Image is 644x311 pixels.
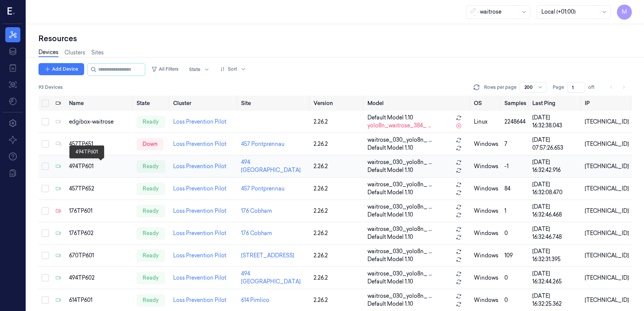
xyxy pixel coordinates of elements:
div: 2.26.2 [314,296,361,304]
div: [TECHNICAL_ID] [585,118,629,126]
div: [DATE] 16:32:31.395 [532,248,579,263]
span: waitrose_030_yolo8n_ ... [367,203,432,211]
div: ready [137,227,165,239]
p: windows [474,162,498,170]
a: Loss Prevention Pilot [173,141,226,147]
button: Add Device [38,63,84,75]
p: windows [474,140,498,148]
span: Default Model 1.10 [367,166,413,174]
a: 457 Pontprennau [241,141,284,147]
a: 176 Cobham [241,230,272,237]
th: IP [582,96,632,111]
div: [DATE] 16:32:42.916 [532,158,579,174]
div: edgibox-waitrose [69,118,131,126]
th: Site [238,96,310,111]
div: 494TP602 [69,274,131,282]
button: Select row [41,296,49,304]
p: linux [474,118,498,126]
p: Rows per page [484,84,516,91]
span: of 1 [588,84,600,91]
span: Default Model 1.10 [367,233,413,241]
div: 2248644 [504,118,526,126]
div: 2.26.2 [314,207,361,215]
span: waitrose_030_yolo8n_ ... [367,248,432,255]
div: 2.26.2 [314,229,361,237]
button: All Filters [148,63,181,75]
a: Loss Prevention Pilot [173,185,226,192]
div: [TECHNICAL_ID] [585,229,629,237]
th: Model [364,96,471,111]
th: Name [66,96,134,111]
a: Loss Prevention Pilot [173,207,226,214]
a: Loss Prevention Pilot [173,230,226,237]
span: Default Model 1.10 [367,300,413,308]
div: 457TP651 [69,140,131,148]
div: 109 [504,252,526,260]
th: State [134,96,170,111]
div: 176TP601 [69,207,131,215]
div: [TECHNICAL_ID] [585,185,629,193]
div: 1 [504,207,526,215]
button: Select row [41,229,49,237]
button: Select row [41,140,49,148]
div: [TECHNICAL_ID] [585,274,629,282]
div: 2.26.2 [314,118,361,126]
span: waitrose_030_yolo8n_ ... [367,270,432,278]
span: 93 Devices [38,84,63,91]
span: waitrose_030_yolo8n_ ... [367,181,432,189]
a: Sites [91,49,104,57]
p: windows [474,252,498,260]
div: [TECHNICAL_ID] [585,207,629,215]
nav: pagination [606,82,629,93]
div: [DATE] 07:57:26.653 [532,136,579,152]
a: Clusters [65,49,85,57]
div: [DATE] 16:32:46.468 [532,203,579,219]
p: windows [474,185,498,193]
button: Select row [41,252,49,259]
a: Loss Prevention Pilot [173,274,226,281]
div: [DATE] 16:32:44.265 [532,270,579,286]
div: 614TP601 [69,296,131,304]
div: 2.26.2 [314,252,361,260]
th: Last Ping [529,96,582,111]
a: 614 Pimlico [241,297,269,303]
div: 2.26.2 [314,140,361,148]
div: 7 [504,140,526,148]
th: Version [310,96,364,111]
div: 2.26.2 [314,185,361,193]
div: 0 [504,274,526,282]
div: [TECHNICAL_ID] [585,162,629,170]
div: ready [137,116,165,128]
div: ready [137,294,165,306]
div: 670TP601 [69,252,131,260]
span: Page [553,84,564,91]
div: ready [137,249,165,261]
a: Loss Prevention Pilot [173,163,226,170]
button: Select row [41,207,49,215]
div: 457TP652 [69,185,131,193]
div: ready [137,160,165,172]
a: 457 Pontprennau [241,185,284,192]
span: Default Model 1.10 [367,211,413,219]
button: Select all [41,99,49,107]
span: yolo8n_waitrose_384_ ... [367,122,431,130]
th: Cluster [170,96,238,111]
div: ready [137,272,165,284]
div: -1 [504,162,526,170]
span: waitrose_030_yolo8n_ ... [367,225,432,233]
th: Samples [501,96,529,111]
div: [TECHNICAL_ID] [585,296,629,304]
div: [DATE] 16:32:08.470 [532,181,579,197]
p: windows [474,296,498,304]
span: M [617,5,632,20]
div: [TECHNICAL_ID] [585,252,629,260]
div: 2.26.2 [314,162,361,170]
th: OS [471,96,501,111]
span: Default Model 1.10 [367,278,413,286]
div: [DATE] 16:32:25.362 [532,292,579,308]
div: [TECHNICAL_ID] [585,140,629,148]
a: 494 [GEOGRAPHIC_DATA] [241,270,301,285]
button: Select row [41,185,49,192]
button: Select row [41,274,49,282]
a: Devices [38,48,58,57]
